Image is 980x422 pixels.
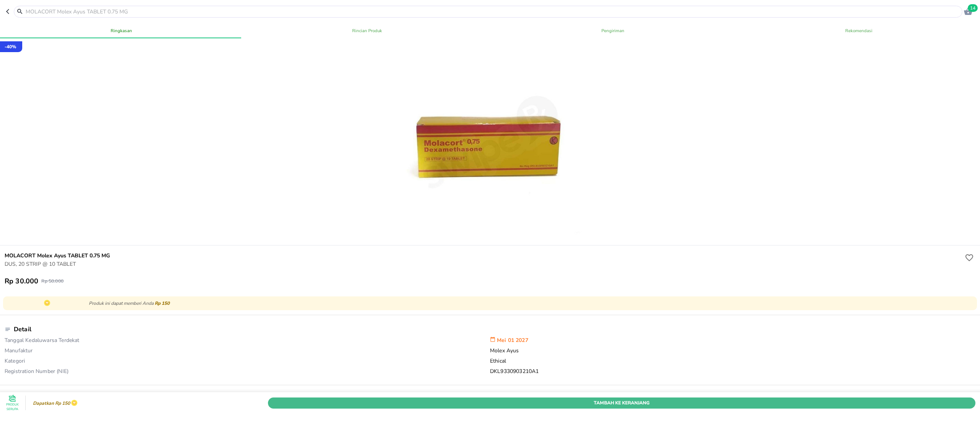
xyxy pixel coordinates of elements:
p: Ethical [490,357,975,368]
span: Rp 150 [155,300,170,306]
p: Molex Ayus [490,347,975,357]
span: Tambah Ke Keranjang [274,399,970,407]
p: Tanggal Kedaluwarsa Terdekat [5,337,490,347]
p: Rp 50.000 [41,278,63,284]
p: DUS, 20 STRIP @ 10 TABLET [5,260,963,268]
p: DKL9330903210A1 [490,368,975,375]
p: Mei 01 2027 [490,337,975,347]
div: Deskripsi [5,391,975,408]
p: Detail [14,325,31,334]
span: Ringkasan [3,27,240,34]
span: Rekomendasi [740,27,977,34]
p: Kategori [5,357,490,368]
button: Produk Serupa [5,395,20,411]
h6: MOLACORT Molex Ayus TABLET 0.75 MG [5,252,963,260]
div: DetailTanggal Kedaluwarsa TerdekatMei 01 2027ManufakturMolex AyusKategoriEthicalRegistration Numb... [5,321,975,379]
p: Produk ini dapat memberi Anda [89,300,972,307]
span: 14 [968,4,978,12]
p: Registration Number (NIE) [5,368,490,375]
button: Tambah Ke Keranjang [268,397,975,408]
p: Produk Serupa [5,402,20,411]
span: Pengiriman [495,27,731,34]
button: 14 [962,6,974,17]
p: Rp 30.000 [5,276,38,286]
p: - 40 % [5,43,16,50]
span: Rincian Produk [249,27,485,34]
p: Dapatkan Rp 150 [31,401,70,406]
input: MOLACORT Molex Ayus TABLET 0.75 MG [25,8,960,16]
p: Manufaktur [5,347,490,357]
